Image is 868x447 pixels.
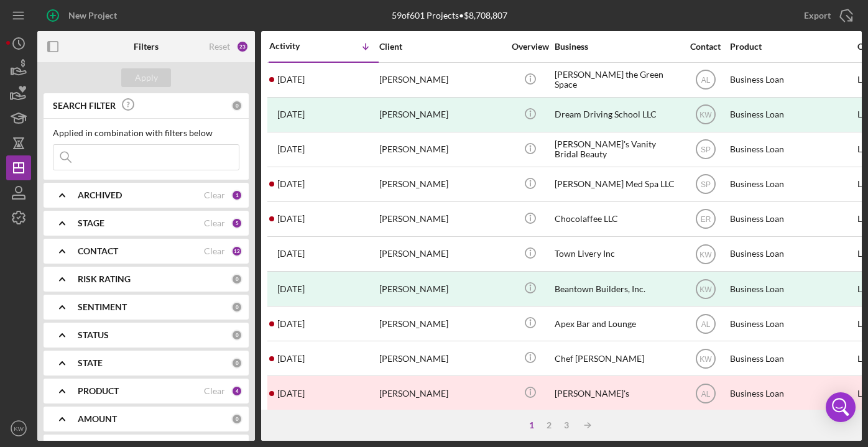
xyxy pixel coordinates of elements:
div: 3 [558,420,575,430]
div: [PERSON_NAME]'s [555,377,679,410]
div: 59 of 601 Projects • $8,708,807 [392,11,507,21]
div: Business Loan [730,63,854,96]
div: 12 [231,246,242,257]
div: Business Loan [730,98,854,131]
b: AMOUNT [78,414,117,424]
button: KW [6,416,31,441]
b: CONTACT [78,246,118,256]
div: 0 [231,100,242,111]
div: [PERSON_NAME] [379,98,504,131]
b: PRODUCT [78,386,119,396]
b: SEARCH FILTER [53,101,116,111]
div: Beantown Builders, Inc. [555,272,679,305]
div: 0 [231,413,242,425]
div: Reset [209,42,230,52]
button: Apply [121,68,171,87]
text: KW [699,250,712,259]
div: Business Loan [730,237,854,270]
text: KW [699,285,712,293]
div: [PERSON_NAME] [379,237,504,270]
div: [PERSON_NAME] [379,377,504,410]
div: Chef [PERSON_NAME] [555,342,679,375]
time: 2025-06-17 21:33 [277,249,305,259]
div: [PERSON_NAME]'s Vanity Bridal Beauty [555,133,679,166]
div: 1 [523,420,540,430]
div: 0 [231,357,242,369]
time: 2025-06-08 16:09 [277,389,305,399]
time: 2025-06-13 15:23 [277,284,305,294]
div: [PERSON_NAME] [379,342,504,375]
button: Export [792,3,862,28]
b: STATE [78,358,103,368]
div: 0 [231,329,242,341]
b: ARCHIVED [78,190,122,200]
div: Dream Driving School LLC [555,98,679,131]
text: KW [14,425,24,432]
div: 5 [231,218,242,229]
div: Apply [135,68,158,87]
div: [PERSON_NAME] [379,168,504,201]
div: Open Intercom Messenger [826,392,856,422]
b: Filters [134,42,159,52]
div: 1 [231,190,242,201]
text: ER [700,215,711,224]
div: Business Loan [730,168,854,201]
div: Product [730,42,854,52]
div: Activity [269,41,324,51]
text: AL [701,76,710,85]
button: New Project [37,3,129,28]
div: [PERSON_NAME] [379,63,504,96]
div: [PERSON_NAME] the Green Space [555,63,679,96]
time: 2025-06-09 14:34 [277,319,305,329]
div: Clear [204,190,225,200]
div: New Project [68,3,117,28]
text: AL [701,389,710,398]
text: KW [699,111,712,119]
div: 23 [236,40,249,53]
div: 2 [540,420,558,430]
div: 0 [231,274,242,285]
time: 2025-06-20 11:17 [277,214,305,224]
div: Chocolaffee LLC [555,203,679,236]
div: Business Loan [730,377,854,410]
div: Business Loan [730,342,854,375]
div: Clear [204,386,225,396]
div: [PERSON_NAME] [379,203,504,236]
time: 2025-06-09 00:54 [277,354,305,364]
div: Overview [507,42,553,52]
div: Applied in combination with filters below [53,128,239,138]
time: 2025-06-20 14:32 [277,179,305,189]
b: STAGE [78,218,104,228]
div: Clear [204,246,225,256]
div: Client [379,42,504,52]
div: Export [804,3,831,28]
div: Business [555,42,679,52]
div: [PERSON_NAME] [379,133,504,166]
text: AL [701,320,710,328]
div: Business Loan [730,307,854,340]
div: [PERSON_NAME] [379,272,504,305]
div: [PERSON_NAME] Med Spa LLC [555,168,679,201]
div: Business Loan [730,272,854,305]
text: SP [700,180,710,189]
time: 2025-06-25 14:58 [277,144,305,154]
text: KW [699,354,712,363]
time: 2025-06-25 15:31 [277,109,305,119]
text: SP [700,145,710,154]
div: Apex Bar and Lounge [555,307,679,340]
b: RISK RATING [78,274,131,284]
div: Clear [204,218,225,228]
div: Business Loan [730,133,854,166]
div: Town Livery Inc [555,237,679,270]
b: STATUS [78,330,109,340]
b: SENTIMENT [78,302,127,312]
div: Business Loan [730,203,854,236]
div: Contact [682,42,729,52]
div: 4 [231,385,242,397]
div: 0 [231,302,242,313]
div: [PERSON_NAME] [379,307,504,340]
time: 2025-06-28 18:43 [277,75,305,85]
